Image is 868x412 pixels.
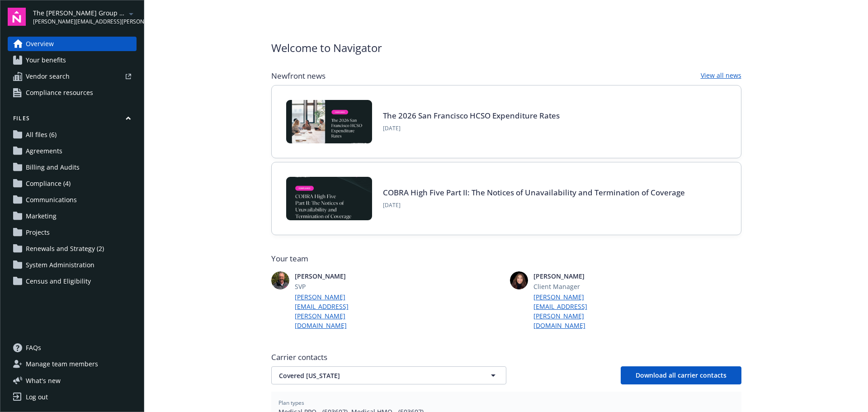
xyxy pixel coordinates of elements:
[383,124,560,133] span: [DATE]
[26,390,48,404] div: Log out
[271,352,741,363] span: Carrier contacts
[8,274,137,289] a: Census and Eligibility
[8,114,137,126] button: Files
[26,258,94,272] span: System Administration
[26,160,80,175] span: Billing and Audits
[8,8,26,26] img: navigator-logo.svg
[33,18,126,26] span: [PERSON_NAME][EMAIL_ADDRESS][PERSON_NAME][DOMAIN_NAME]
[8,225,137,240] a: Projects
[26,225,50,240] span: Projects
[533,282,622,291] span: Client Manager
[271,253,741,264] span: Your team
[26,376,61,385] span: What ' s new
[8,258,137,272] a: System Administration
[636,371,726,379] span: Download all carrier contacts
[533,271,622,281] span: [PERSON_NAME]
[279,371,467,380] span: Covered [US_STATE]
[8,85,137,100] a: Compliance resources
[26,176,71,191] span: Compliance (4)
[8,128,137,142] a: All files (6)
[295,271,383,281] span: [PERSON_NAME]
[26,193,77,207] span: Communications
[8,160,137,175] a: Billing and Audits
[8,357,137,371] a: Manage team members
[26,209,57,223] span: Marketing
[271,71,325,81] span: Newfront news
[26,69,70,84] span: Vendor search
[8,209,137,223] a: Marketing
[26,242,104,256] span: Renewals and Strategy (2)
[278,399,734,407] span: Plan types
[383,201,685,209] span: [DATE]
[26,85,93,100] span: Compliance resources
[8,37,137,51] a: Overview
[8,193,137,207] a: Communications
[295,292,383,330] a: [PERSON_NAME][EMAIL_ADDRESS][PERSON_NAME][DOMAIN_NAME]
[8,69,137,84] a: Vendor search
[383,187,685,198] a: COBRA High Five Part II: The Notices of Unavailability and Termination of Coverage
[271,40,382,56] span: Welcome to Navigator
[26,53,66,67] span: Your benefits
[26,128,57,142] span: All files (6)
[126,8,137,19] a: arrowDropDown
[533,292,622,330] a: [PERSON_NAME][EMAIL_ADDRESS][PERSON_NAME][DOMAIN_NAME]
[26,144,62,158] span: Agreements
[8,341,137,355] a: FAQs
[286,100,372,143] img: BLOG+Card Image - Compliance - 2026 SF HCSO Expenditure Rates - 08-26-25.jpg
[295,282,383,291] span: SVP
[26,341,41,355] span: FAQs
[26,357,98,371] span: Manage team members
[8,176,137,191] a: Compliance (4)
[510,271,528,289] img: photo
[26,274,91,289] span: Census and Eligibility
[8,53,137,67] a: Your benefits
[26,37,54,51] span: Overview
[701,71,741,81] a: View all news
[271,366,506,384] button: Covered [US_STATE]
[271,271,289,289] img: photo
[286,177,372,220] img: BLOG-Card Image - Compliance - COBRA High Five Pt 2 - 08-21-25.jpg
[8,376,75,385] button: What's new
[383,110,560,121] a: The 2026 San Francisco HCSO Expenditure Rates
[33,8,137,26] button: The [PERSON_NAME] Group of Companies[PERSON_NAME][EMAIL_ADDRESS][PERSON_NAME][DOMAIN_NAME]arrowDr...
[621,366,741,384] button: Download all carrier contacts
[8,144,137,158] a: Agreements
[8,242,137,256] a: Renewals and Strategy (2)
[33,8,126,18] span: The [PERSON_NAME] Group of Companies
